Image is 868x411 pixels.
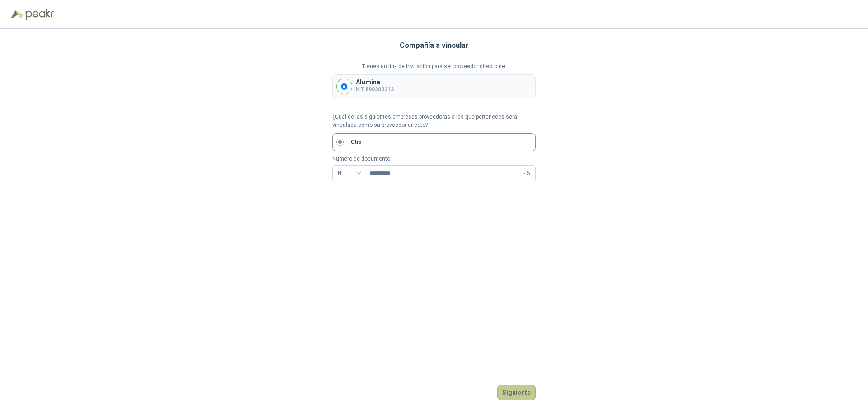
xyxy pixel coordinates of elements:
[337,79,352,94] img: Company Logo
[332,62,536,71] p: Tienes un link de invitación para ser proveedor directo de:
[11,10,24,19] img: Logo
[356,85,394,94] p: NIT
[332,113,536,130] p: ¿Cuál de las siguientes empresas proveedoras a las que perteneces será vinculada como su proveedo...
[351,138,362,147] p: Otro
[356,79,394,85] p: Alumina
[365,86,394,92] b: 890300213
[332,155,536,163] p: Número de documento
[497,385,536,400] button: Siguiente
[400,40,469,51] h3: Compañía a vincular
[25,9,54,20] img: Peakr
[338,166,359,180] span: NIT
[523,166,530,181] span: - 5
